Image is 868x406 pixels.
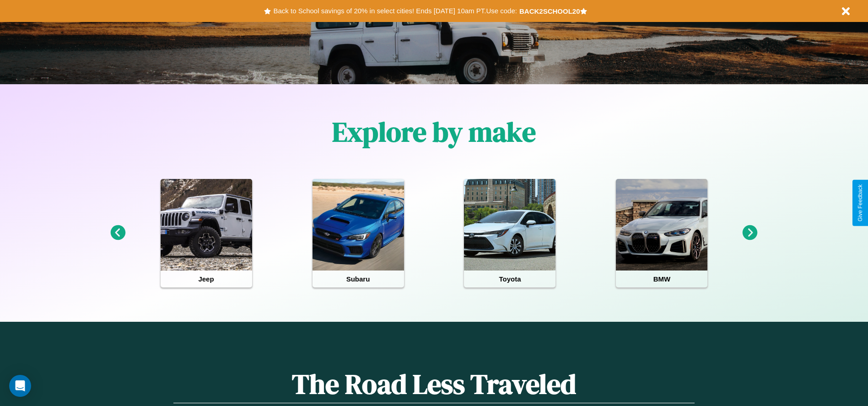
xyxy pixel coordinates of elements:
div: Give Feedback [857,184,863,222]
div: Open Intercom Messenger [9,375,31,397]
h4: Subaru [313,271,404,287]
h4: BMW [616,271,707,287]
h4: Jeep [161,271,252,287]
h1: Explore by make [332,113,536,151]
b: BACK2SCHOOL20 [519,7,580,15]
button: Back to School savings of 20% in select cities! Ends [DATE] 10am PT.Use code: [271,5,519,17]
h4: Toyota [464,271,555,287]
h1: The Road Less Traveled [173,365,694,403]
